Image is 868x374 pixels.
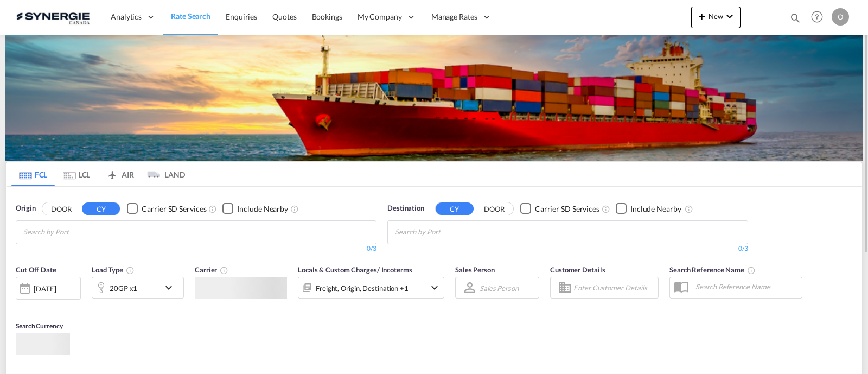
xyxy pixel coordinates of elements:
[82,202,120,215] button: CY
[16,322,63,330] span: Search Currency
[316,281,409,296] div: Freight Origin Destination Factory Stuffing
[272,12,296,21] span: Quotes
[142,204,206,214] div: Carrier SD Services
[602,205,610,213] md-icon: Unchecked: Search for CY (Container Yard) services for all selected carriers.Checked : Search for...
[475,202,513,215] button: DOOR
[237,204,288,214] div: Include Nearby
[535,204,599,214] div: Carrier SD Services
[387,244,748,253] div: 0/3
[550,265,605,274] span: Customer Details
[208,205,217,213] md-icon: Unchecked: Search for CY (Container Yard) services for all selected carriers.Checked : Search for...
[92,277,184,299] div: 20GP x1icon-chevron-down
[22,221,131,241] md-chips-wrap: Chips container with autocompletion. Enter the text area, type text to search, and then use the u...
[832,8,849,26] div: O
[127,203,206,214] md-checkbox: Checkbox No Ink
[387,203,424,214] span: Destination
[126,266,135,275] md-icon: icon-information-outline
[16,265,56,274] span: Cut Off Date
[789,12,801,28] div: icon-magnify
[42,202,80,215] button: DOOR
[685,205,693,213] md-icon: Unchecked: Ignores neighbouring ports when fetching rates.Checked : Includes neighbouring ports w...
[290,205,299,213] md-icon: Unchecked: Ignores neighbouring ports when fetching rates.Checked : Includes neighbouring ports w...
[34,284,56,294] div: [DATE]
[110,281,137,296] div: 20GP x1
[162,281,181,294] md-icon: icon-chevron-down
[695,10,709,23] md-icon: icon-plus 400-fg
[669,265,756,274] span: Search Reference Name
[98,162,142,186] md-tab-item: AIR
[23,224,126,241] input: Chips input.
[358,11,402,22] span: My Company
[11,162,185,186] md-pagination-wrapper: Use the left and right arrow keys to navigate between tabs
[92,265,135,274] span: Load Type
[312,12,342,21] span: Bookings
[16,203,35,214] span: Origin
[16,244,376,253] div: 0/3
[393,221,502,241] md-chips-wrap: Chips container with autocompletion. Enter the text area, type text to search, and then use the u...
[616,203,681,214] md-checkbox: Checkbox No Ink
[220,266,228,275] md-icon: The selected Trucker/Carrierwill be displayed in the rate results If the rates are from another f...
[298,265,412,274] span: Locals & Custom Charges
[11,162,55,186] md-tab-item: FCL
[747,266,756,275] md-icon: Your search will be saved by the below given name
[16,277,81,300] div: [DATE]
[55,162,98,186] md-tab-item: LCL
[431,11,477,22] span: Manage Rates
[428,281,441,294] md-icon: icon-chevron-down
[298,277,444,299] div: Freight Origin Destination Factory Stuffingicon-chevron-down
[723,10,736,23] md-icon: icon-chevron-down
[195,265,228,274] span: Carrier
[171,11,210,21] span: Rate Search
[520,203,599,214] md-checkbox: Checkbox No Ink
[5,35,863,161] img: LCL+%26+FCL+BACKGROUND.png
[573,280,655,296] input: Enter Customer Details
[16,299,24,313] md-datepicker: Select
[377,265,412,274] span: / Incoterms
[226,12,257,21] span: Enquiries
[455,265,495,274] span: Sales Person
[142,162,185,186] md-tab-item: LAND
[478,280,520,296] md-select: Sales Person
[106,168,119,176] md-icon: icon-airplane
[691,7,741,28] button: icon-plus 400-fgNewicon-chevron-down
[630,204,681,214] div: Include Nearby
[808,8,832,27] div: Help
[789,12,801,24] md-icon: icon-magnify
[690,278,802,295] input: Search Reference Name
[436,202,474,215] button: CY
[695,12,736,21] span: New
[222,203,288,214] md-checkbox: Checkbox No Ink
[111,11,142,22] span: Analytics
[808,8,826,26] span: Help
[16,5,90,29] img: 1f56c880d42311ef80fc7dca854c8e59.png
[395,224,498,241] input: Chips input.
